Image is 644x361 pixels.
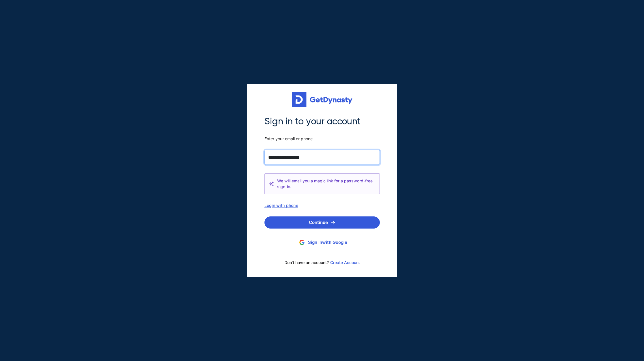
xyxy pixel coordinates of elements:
[264,203,380,208] div: Login with phone
[292,92,352,107] img: Get started for free with Dynasty Trust Company
[330,260,360,265] a: Create Account
[264,216,380,229] button: Continue
[264,115,380,128] span: Sign in to your account
[277,178,375,190] span: We will email you a magic link for a password-free sign-in.
[264,237,380,248] button: Sign inwith Google
[264,136,380,141] span: Enter your email or phone.
[264,257,380,269] div: Don’t have an account?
